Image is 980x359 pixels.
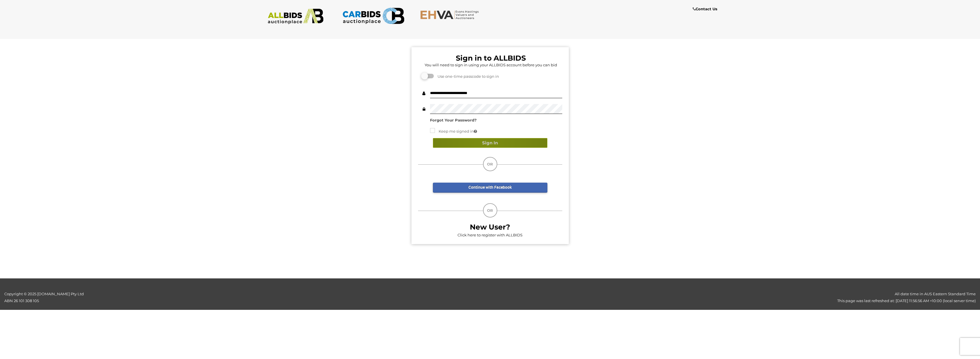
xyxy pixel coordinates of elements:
[265,9,327,24] img: ALLBIDS.com.au
[430,118,477,122] a: Forgot Your Password?
[456,54,526,62] b: Sign in to ALLBIDS
[433,183,547,193] a: Continue with Facebook
[483,157,497,171] div: OR
[435,74,499,79] span: Use one-time passcode to sign in
[342,6,404,26] img: CARBIDS.com.au
[420,10,482,19] img: EHVA.com.au
[693,6,719,12] a: Contact Us
[470,223,510,231] b: New User?
[693,7,717,11] b: Contact Us
[483,203,497,218] div: OR
[458,233,522,237] a: Click here to register with ALLBIDS
[245,291,980,304] div: All date time in AUS Eastern Standard Time This page was last refreshed at: [DATE] 11:56:56 AM +1...
[430,128,477,135] label: Keep me signed in
[433,138,547,148] button: Sign In
[419,63,562,67] h5: You will need to sign in using your ALLBIDS account before you can bid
